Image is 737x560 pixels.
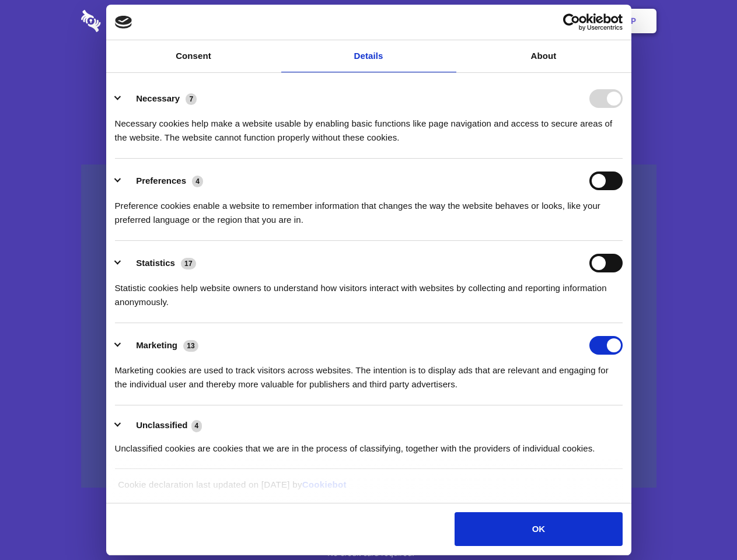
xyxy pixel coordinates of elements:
img: logo [115,16,132,29]
label: Statistics [136,258,175,268]
a: Usercentrics Cookiebot - opens in a new window [521,13,623,31]
span: 7 [186,93,197,105]
button: Preferences (4) [115,171,211,190]
button: Unclassified (4) [115,418,209,433]
button: Marketing (13) [115,336,206,355]
a: Login [529,3,580,39]
div: Preference cookies enable a website to remember information that changes the way the website beha... [115,190,623,227]
label: Necessary [136,93,180,103]
iframe: Drift Widget Chat Controller [679,502,723,546]
a: About [456,40,631,72]
div: Necessary cookies help make a website usable by enabling basic functions like page navigation and... [115,108,623,145]
a: Wistia video thumbnail [81,164,656,488]
a: Cookiebot [302,480,347,489]
a: Consent [106,40,281,72]
a: Contact [473,3,527,39]
span: 4 [191,420,202,432]
div: Unclassified cookies are cookies that we are in the process of classifying, together with the pro... [115,433,623,456]
img: logo-wordmark-white-trans-d4663122ce5f474addd5e946df7df03e33cb6a1c49d2221995e7729f52c070b2.svg [81,10,181,32]
a: Details [281,40,456,72]
div: Cookie declaration last updated on [DATE] by [109,478,628,501]
label: Preferences [136,176,186,185]
h1: Eliminate Slack Data Loss. [81,52,656,94]
h4: Auto-redaction of sensitive data, encrypted data sharing and self-destructing private chats. Shar... [81,106,656,145]
span: 4 [192,176,203,187]
span: 17 [181,258,196,269]
a: Pricing [343,3,393,39]
button: Necessary (7) [115,89,204,108]
button: Statistics (17) [115,254,204,272]
label: Marketing [136,340,177,350]
div: Statistic cookies help website owners to understand how visitors interact with websites by collec... [115,272,623,309]
div: Marketing cookies are used to track visitors across websites. The intention is to display ads tha... [115,355,623,391]
button: OK [455,512,622,546]
span: 13 [183,340,198,352]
